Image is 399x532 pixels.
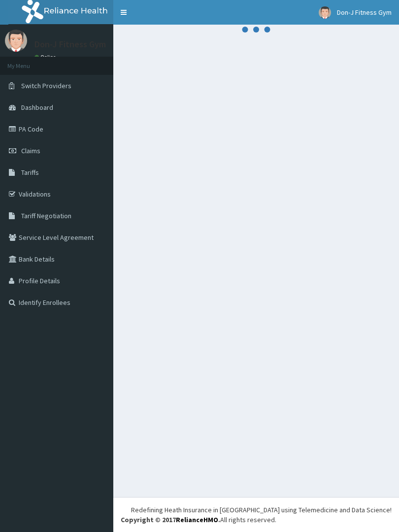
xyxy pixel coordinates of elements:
span: Dashboard [21,103,53,112]
strong: Copyright © 2017 . [121,515,220,524]
img: User Image [5,30,27,52]
footer: All rights reserved. [113,497,399,532]
svg: audio-loading [241,15,271,44]
div: Redefining Heath Insurance in [GEOGRAPHIC_DATA] using Telemedicine and Data Science! [131,505,392,515]
a: Online [34,54,58,61]
p: Don-J Fitness Gym [34,40,106,49]
span: Claims [21,146,40,155]
a: RelianceHMO [176,515,218,524]
img: User Image [319,6,331,19]
span: Don-J Fitness Gym [337,8,392,17]
span: Tariffs [21,168,39,177]
span: Tariff Negotiation [21,211,71,220]
span: Switch Providers [21,81,71,90]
